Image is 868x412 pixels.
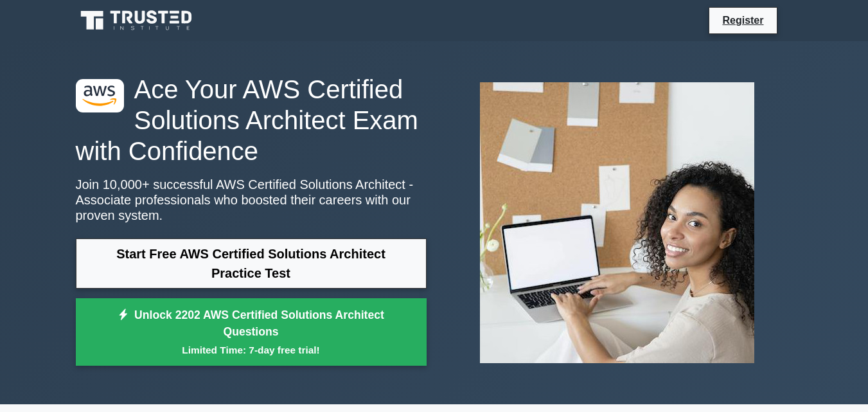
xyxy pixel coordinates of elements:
[76,74,427,166] h1: Ace Your AWS Certified Solutions Architect Exam with Confidence
[714,12,771,28] a: Register
[76,238,427,289] a: Start Free AWS Certified Solutions Architect Practice Test
[76,177,427,223] p: Join 10,000+ successful AWS Certified Solutions Architect - Associate professionals who boosted t...
[76,298,427,366] a: Unlock 2202 AWS Certified Solutions Architect QuestionsLimited Time: 7-day free trial!
[92,343,411,357] small: Limited Time: 7-day free trial!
